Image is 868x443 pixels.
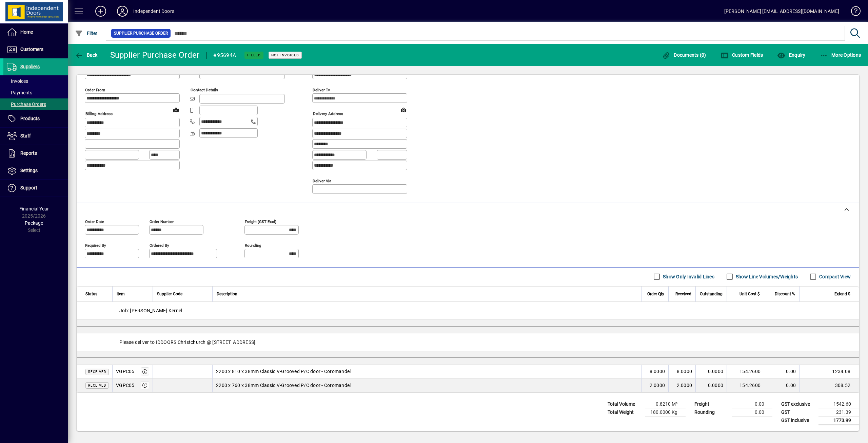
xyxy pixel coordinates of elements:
[133,6,174,17] div: Independent Doors
[171,104,181,115] a: View on map
[20,64,40,69] span: Suppliers
[734,273,798,280] label: Show Line Volumes/Weights
[117,290,125,298] span: Item
[247,53,261,57] span: Filled
[662,52,706,58] span: Documents (0)
[604,400,645,408] td: Total Volume
[20,29,33,35] span: Home
[3,145,68,162] a: Reports
[3,162,68,179] a: Settings
[217,290,237,298] span: Description
[245,219,276,224] mat-label: Freight (GST excl)
[7,90,32,95] span: Payments
[645,408,686,416] td: 180.0000 Kg
[775,49,807,61] button: Enquiry
[7,78,28,84] span: Invoices
[818,408,859,416] td: 231.39
[691,400,732,408] td: Freight
[157,290,182,298] span: Supplier Code
[3,75,68,87] a: Invoices
[778,400,818,408] td: GST exclusive
[110,50,200,60] div: Supplier Purchase Order
[739,290,760,298] span: Unit Cost $
[73,49,99,61] button: Back
[216,382,351,389] span: 2200 x 760 x 38mm Classic V-Grooved P/C door - Coromandel
[3,24,68,41] a: Home
[150,243,169,247] mat-label: Ordered by
[818,400,859,408] td: 1542.60
[116,368,135,375] div: VGPC05
[846,1,860,23] a: Knowledge Base
[114,30,168,37] span: Supplier Purchase Order
[88,384,106,387] span: Received
[778,416,818,425] td: GST inclusive
[398,104,409,115] a: View on map
[660,49,708,61] button: Documents (0)
[732,400,772,408] td: 0.00
[604,408,645,416] td: Total Weight
[19,206,49,211] span: Financial Year
[778,408,818,416] td: GST
[20,116,40,121] span: Products
[85,290,97,298] span: Status
[727,379,764,392] td: 154.2600
[724,6,839,17] div: [PERSON_NAME] [EMAIL_ADDRESS][DOMAIN_NAME]
[7,101,46,107] span: Purchase Orders
[645,400,686,408] td: 0.8210 M³
[641,379,668,392] td: 2.0000
[25,220,43,226] span: Package
[313,88,330,92] mat-label: Deliver To
[668,379,695,392] td: 2.0000
[820,52,861,58] span: More Options
[691,408,732,416] td: Rounding
[675,290,691,298] span: Received
[818,49,863,61] button: More Options
[75,52,98,58] span: Back
[20,150,37,156] span: Reports
[641,365,668,379] td: 8.0000
[85,88,105,92] mat-label: Order from
[662,273,714,280] label: Show Only Invalid Lines
[20,47,43,52] span: Customers
[271,53,299,57] span: Not Invoiced
[764,379,799,392] td: 0.00
[700,290,723,298] span: Outstanding
[818,273,851,280] label: Compact View
[77,333,859,351] div: Please deliver to IDDOORS Christchurch @ [STREET_ADDRESS].
[90,5,112,17] button: Add
[668,365,695,379] td: 8.0000
[818,416,859,425] td: 1773.99
[68,49,105,61] app-page-header-button: Back
[3,180,68,197] a: Support
[116,382,135,389] div: VGPC05
[834,290,850,298] span: Extend $
[775,290,795,298] span: Discount %
[245,243,261,247] mat-label: Rounding
[777,52,805,58] span: Enquiry
[719,49,765,61] button: Custom Fields
[20,133,31,139] span: Staff
[764,365,799,379] td: 0.00
[88,370,106,374] span: Received
[75,31,98,36] span: Filter
[3,87,68,98] a: Payments
[695,365,727,379] td: 0.0000
[732,408,772,416] td: 0.00
[112,5,133,17] button: Profile
[85,219,104,224] mat-label: Order date
[3,98,68,110] a: Purchase Orders
[73,27,99,39] button: Filter
[77,302,859,319] div: Job: [PERSON_NAME] Kernel
[313,178,331,183] mat-label: Deliver via
[647,290,664,298] span: Order Qty
[85,243,106,247] mat-label: Required by
[3,41,68,58] a: Customers
[3,128,68,145] a: Staff
[213,50,236,61] div: #95694A
[20,168,38,173] span: Settings
[727,365,764,379] td: 154.2600
[150,219,174,224] mat-label: Order number
[799,365,859,379] td: 1234.08
[721,52,763,58] span: Custom Fields
[3,110,68,127] a: Products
